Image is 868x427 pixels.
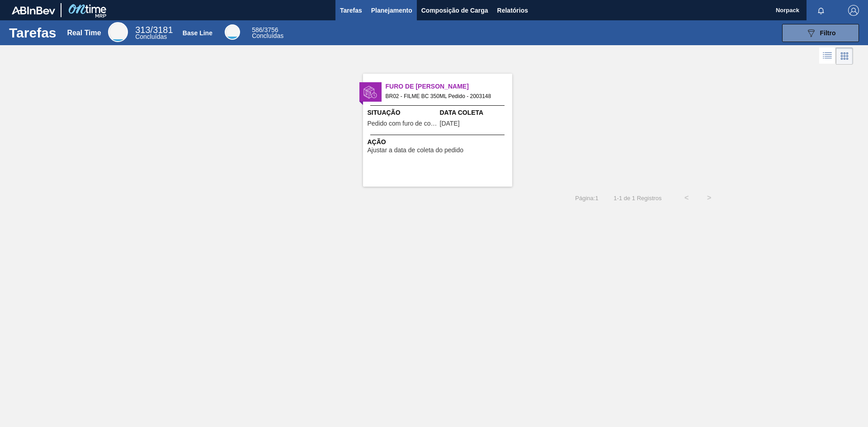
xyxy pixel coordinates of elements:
div: Real Time [108,22,128,42]
div: Base Line [252,27,283,39]
div: Visão em Lista [819,47,836,65]
img: Logout [848,5,859,16]
span: Concluídas [252,32,283,39]
span: Planejamento [371,5,412,16]
span: BR02 - FILME BC 350ML Pedido - 2003148 [386,91,505,101]
button: Filtro [782,24,859,42]
button: > [698,187,721,209]
span: 08/09/2025 [440,120,460,127]
div: Base Line [183,29,212,37]
span: Página : 1 [575,195,598,202]
span: Concluídas [135,33,167,40]
span: Furo de Coleta [386,82,512,91]
span: Ajustar a data de coleta do pedido [368,147,464,154]
span: Ação [368,137,510,147]
img: status [363,85,377,99]
span: / 3756 [252,26,278,33]
div: Real Time [67,29,101,37]
h1: Tarefas [9,28,57,38]
span: Situação [368,108,438,117]
button: < [675,187,698,209]
div: Real Time [135,26,173,40]
span: Tarefas [340,5,362,16]
span: Composição de Carga [421,5,488,16]
span: 313 [135,25,150,35]
img: TNhmsLtSVTkK8tSr43FrP2fwEKptu5GPRR3wAAAABJRU5ErkJggg== [12,6,55,14]
span: Filtro [820,29,836,37]
div: Visão em Cards [836,47,853,65]
span: Relatórios [497,5,528,16]
button: Notificações [807,4,835,17]
div: Base Line [225,24,240,40]
span: Pedido com furo de coleta [368,120,438,127]
span: 1 - 1 de 1 Registros [612,195,662,202]
span: Data Coleta [440,108,510,117]
span: 586 [252,26,262,33]
span: / 3181 [135,25,173,35]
